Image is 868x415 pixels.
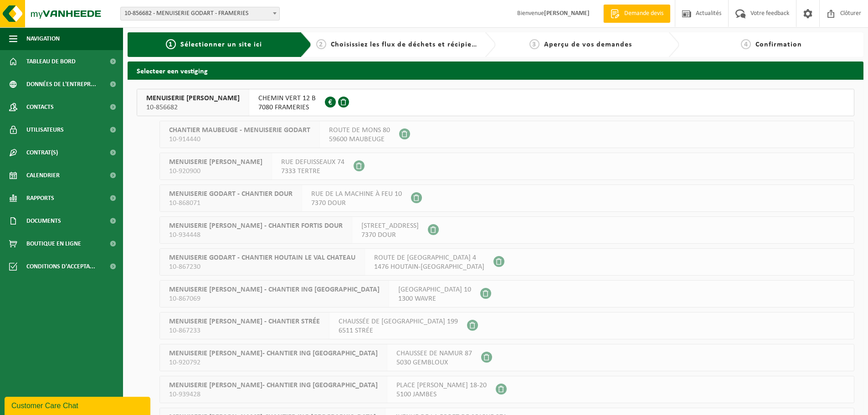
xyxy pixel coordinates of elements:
[169,317,320,326] span: MENUISERIE [PERSON_NAME] - CHANTIER STRÉE
[361,231,419,240] span: 7370 DOUR
[258,103,316,112] span: 7080 FRAMERIES
[361,221,419,231] span: [STREET_ADDRESS]
[339,317,458,326] span: CHAUSSÉE DE [GEOGRAPHIC_DATA] 199
[544,41,632,48] span: Aperçu de vos demandes
[169,390,378,399] span: 10-939428
[603,5,670,23] a: Demande devis
[741,39,751,49] span: 4
[374,262,484,272] span: 1476 HOUTAIN-[GEOGRAPHIC_DATA]
[166,39,176,49] span: 1
[374,253,484,262] span: ROUTE DE [GEOGRAPHIC_DATA] 4
[121,7,279,20] span: 10-856682 - MENUISERIE GODART - FRAMERIES
[169,381,378,390] span: MENUISERIE [PERSON_NAME]- CHANTIER ING [GEOGRAPHIC_DATA]
[169,190,293,199] span: MENUISERIE GODART - CHANTIER DOUR
[146,94,240,103] span: MENUISERIE [PERSON_NAME]
[396,358,472,367] span: 5030 GEMBLOUX
[396,349,472,358] span: CHAUSSEE DE NAMUR 87
[258,94,316,103] span: CHEMIN VERT 12 B
[169,294,380,303] span: 10-867069
[137,89,854,116] button: MENUISERIE [PERSON_NAME] 10-856682 CHEMIN VERT 12 B7080 FRAMERIES
[169,221,343,231] span: MENUISERIE [PERSON_NAME] - CHANTIER FORTIS DOUR
[396,381,487,390] span: PLACE [PERSON_NAME] 18-20
[169,199,293,208] span: 10-868071
[396,390,487,399] span: 5100 JAMBES
[26,118,64,141] span: Utilisateurs
[311,199,402,208] span: 7370 DOUR
[26,232,81,255] span: Boutique en ligne
[169,231,343,240] span: 10-934448
[169,158,262,167] span: MENUISERIE [PERSON_NAME]
[329,126,390,135] span: ROUTE DE MONS 80
[180,41,262,48] span: Sélectionner un site ici
[26,255,95,278] span: Conditions d'accepta...
[316,39,326,49] span: 2
[26,141,58,164] span: Contrat(s)
[755,41,802,48] span: Confirmation
[26,187,54,210] span: Rapports
[398,285,471,294] span: [GEOGRAPHIC_DATA] 10
[329,135,390,144] span: 59600 MAUBEUGE
[26,73,96,96] span: Données de l'entrepr...
[26,164,60,187] span: Calendrier
[169,326,320,335] span: 10-867233
[622,9,666,18] span: Demande devis
[169,358,378,367] span: 10-920792
[26,210,61,232] span: Documents
[169,285,380,294] span: MENUISERIE [PERSON_NAME] - CHANTIER ING [GEOGRAPHIC_DATA]
[281,158,344,167] span: RUE DEFUISSEAUX 74
[169,135,310,144] span: 10-914440
[398,294,471,303] span: 1300 WAVRE
[5,395,152,415] iframe: chat widget
[339,326,458,335] span: 6511 STRÉE
[169,126,310,135] span: CHANTIER MAUBEUGE - MENUISERIE GODART
[120,7,280,20] span: 10-856682 - MENUISERIE GODART - FRAMERIES
[281,167,344,176] span: 7333 TERTRE
[169,253,355,262] span: MENUISERIE GODART - CHANTIER HOUTAIN LE VAL CHATEAU
[146,103,240,112] span: 10-856682
[128,61,863,79] h2: Selecteer een vestiging
[169,167,262,176] span: 10-920900
[331,41,483,48] span: Choisissiez les flux de déchets et récipients
[26,50,76,73] span: Tableau de bord
[169,262,355,272] span: 10-867230
[26,27,60,50] span: Navigation
[529,39,539,49] span: 3
[544,10,590,17] strong: [PERSON_NAME]
[169,349,378,358] span: MENUISERIE [PERSON_NAME]- CHANTIER ING [GEOGRAPHIC_DATA]
[311,190,402,199] span: RUE DE LA MACHINE À FEU 10
[26,96,54,118] span: Contacts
